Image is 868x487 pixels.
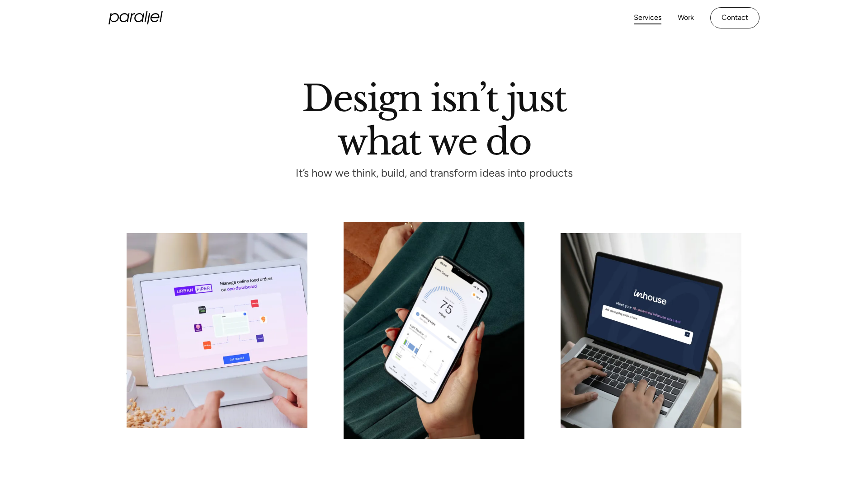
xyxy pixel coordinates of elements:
[678,11,694,24] a: Work
[634,11,661,24] a: Services
[561,233,741,428] img: card-image
[710,7,759,28] a: Contact
[279,169,589,177] p: It’s how we think, build, and transform ideas into products
[302,81,566,155] h1: Design isn’t just what we do
[344,222,524,439] img: Robin Dhanwani's Image
[127,233,307,428] img: card-image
